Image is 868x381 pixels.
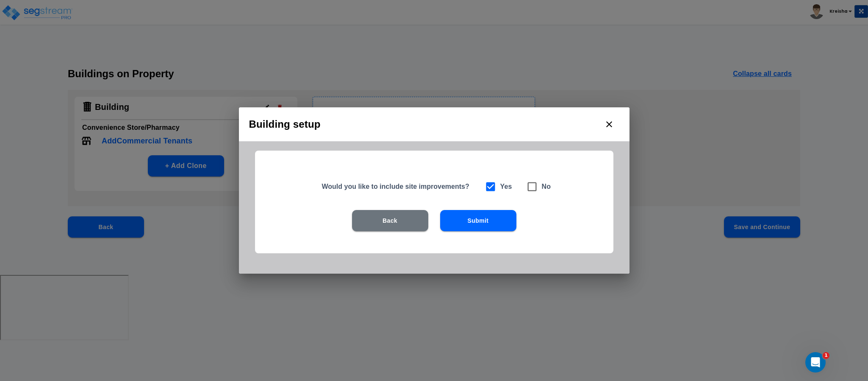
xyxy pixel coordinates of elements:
[322,182,474,191] h5: Would you like to include site improvements?
[542,181,551,193] h6: No
[823,352,829,359] span: 1
[440,210,516,231] button: Submit
[500,181,512,193] h6: Yes
[599,114,619,134] button: close
[352,210,428,231] button: Back
[239,107,630,141] h2: Building setup
[805,352,826,373] iframe: Intercom live chat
